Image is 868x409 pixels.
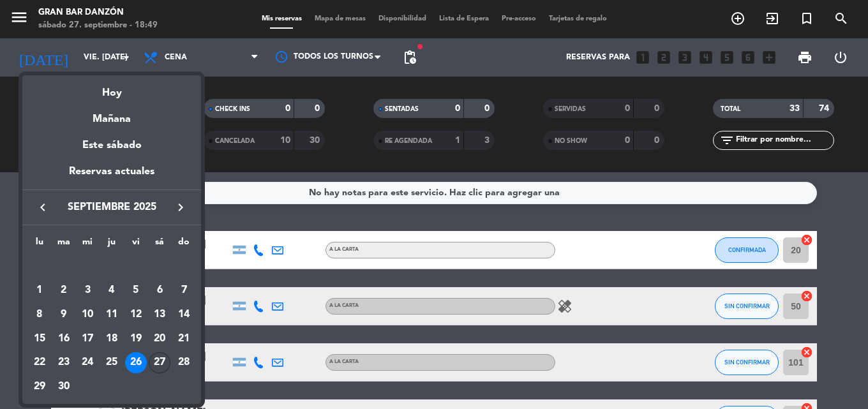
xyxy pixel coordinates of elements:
span: septiembre 2025 [54,199,169,216]
div: 1 [29,279,50,301]
td: 6 de septiembre de 2025 [148,279,172,303]
th: martes [52,235,76,255]
th: miércoles [75,235,100,255]
div: 15 [29,328,50,350]
td: SEP. [27,255,196,279]
div: 30 [53,376,75,398]
td: 29 de septiembre de 2025 [27,375,52,399]
div: 14 [173,304,195,325]
td: 7 de septiembre de 2025 [172,279,196,303]
td: 16 de septiembre de 2025 [52,327,76,351]
div: 18 [101,328,123,350]
div: 13 [149,304,170,325]
td: 2 de septiembre de 2025 [52,279,76,303]
td: 25 de septiembre de 2025 [100,351,124,375]
td: 22 de septiembre de 2025 [27,351,52,375]
div: 3 [77,279,98,301]
td: 30 de septiembre de 2025 [52,375,76,399]
td: 9 de septiembre de 2025 [52,302,76,327]
div: Reservas actuales [22,163,201,190]
div: 10 [77,304,98,325]
div: Este sábado [22,128,201,163]
div: 11 [101,304,123,325]
div: 22 [29,352,50,374]
div: 24 [77,352,98,374]
td: 13 de septiembre de 2025 [148,302,172,327]
td: 4 de septiembre de 2025 [100,279,124,303]
td: 17 de septiembre de 2025 [75,327,100,351]
th: jueves [100,235,124,255]
th: sábado [148,235,172,255]
td: 28 de septiembre de 2025 [172,351,196,375]
div: 29 [29,376,50,398]
td: 20 de septiembre de 2025 [148,327,172,351]
button: keyboard_arrow_left [31,199,54,216]
td: 23 de septiembre de 2025 [52,351,76,375]
td: 21 de septiembre de 2025 [172,327,196,351]
i: keyboard_arrow_right [173,200,188,215]
div: 23 [53,352,75,374]
th: lunes [27,235,52,255]
div: 12 [125,304,147,325]
td: 27 de septiembre de 2025 [148,351,172,375]
td: 24 de septiembre de 2025 [75,351,100,375]
div: 4 [101,279,123,301]
td: 11 de septiembre de 2025 [100,302,124,327]
td: 18 de septiembre de 2025 [100,327,124,351]
button: keyboard_arrow_right [169,199,192,216]
td: 3 de septiembre de 2025 [75,279,100,303]
div: 19 [125,328,147,350]
th: viernes [124,235,148,255]
td: 14 de septiembre de 2025 [172,302,196,327]
div: Hoy [22,75,201,101]
div: 7 [173,279,195,301]
th: domingo [172,235,196,255]
td: 12 de septiembre de 2025 [124,302,148,327]
div: Mañana [22,101,201,128]
td: 8 de septiembre de 2025 [27,302,52,327]
td: 5 de septiembre de 2025 [124,279,148,303]
div: 21 [173,328,195,350]
td: 10 de septiembre de 2025 [75,302,100,327]
div: 27 [149,352,170,374]
td: 15 de septiembre de 2025 [27,327,52,351]
div: 9 [53,304,75,325]
div: 28 [173,352,195,374]
td: 26 de septiembre de 2025 [124,351,148,375]
td: 1 de septiembre de 2025 [27,279,52,303]
div: 20 [149,328,170,350]
div: 26 [125,352,147,374]
div: 6 [149,279,170,301]
td: 19 de septiembre de 2025 [124,327,148,351]
div: 16 [53,328,75,350]
div: 8 [29,304,50,325]
div: 2 [53,279,75,301]
div: 5 [125,279,147,301]
i: keyboard_arrow_left [35,200,50,215]
div: 25 [101,352,123,374]
div: 17 [77,328,98,350]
